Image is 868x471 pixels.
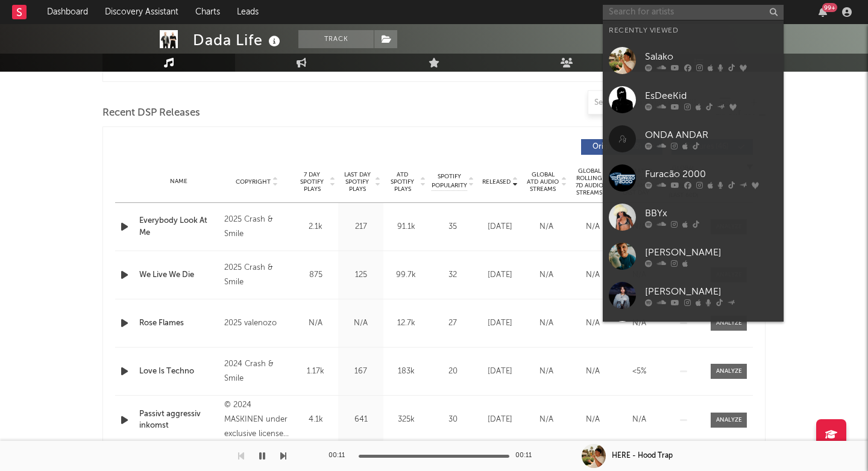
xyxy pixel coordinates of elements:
[296,317,335,329] div: N/A
[480,269,520,281] div: [DATE]
[386,366,426,378] div: 183k
[139,366,218,378] a: Love Is Techno
[603,80,784,119] a: EsDeeKid
[526,317,567,329] div: N/A
[432,221,474,233] div: 35
[603,41,784,80] a: Salako
[432,172,467,190] span: Spotify Popularity
[619,414,659,426] div: N/A
[645,49,778,64] div: Salako
[603,237,784,276] a: [PERSON_NAME]
[296,221,335,233] div: 2.1k
[341,317,380,329] div: N/A
[480,317,520,329] div: [DATE]
[386,414,426,426] div: 325k
[645,284,778,299] div: [PERSON_NAME]
[480,366,520,378] div: [DATE]
[645,167,778,181] div: Furacão 2000
[526,269,567,281] div: N/A
[588,98,715,108] input: Search by song name or URL
[386,269,426,281] div: 99.7k
[341,366,380,378] div: 167
[619,317,659,329] div: N/A
[645,89,778,103] div: EsDeeKid
[386,317,426,329] div: 12.7k
[612,451,673,461] div: HERE - Hood Trap
[341,269,380,281] div: 125
[236,178,271,186] span: Copyright
[526,221,567,233] div: N/A
[386,221,426,233] div: 91.1k
[822,3,837,12] div: 99 +
[573,269,613,281] div: N/A
[645,245,778,260] div: [PERSON_NAME]
[139,269,218,281] a: We Live We Die
[224,213,290,242] div: 2025 Crash & Smile
[603,119,784,158] a: ONDA ANDAR
[341,414,380,426] div: 641
[224,398,290,441] div: © 2024 MASKINEN under exclusive license to BIG DROP Music, a divison of Warner Music Sweden AB
[480,221,520,233] div: [DATE]
[573,221,613,233] div: N/A
[603,198,784,237] a: BBYx
[573,167,606,196] span: Global Rolling 7D Audio Streams
[139,215,218,239] a: Everybody Look At Me
[645,206,778,220] div: BBYx
[224,357,290,386] div: 2024 Crash & Smile
[296,171,328,193] span: 7 Day Spotify Plays
[526,366,567,378] div: N/A
[341,221,380,233] div: 217
[526,414,567,426] div: N/A
[603,158,784,198] a: Furacão 2000
[296,414,335,426] div: 4.1k
[482,178,511,186] span: Released
[296,366,335,378] div: 1.17k
[619,366,659,378] div: <5%
[589,143,644,151] span: Originals ( 228 )
[296,269,335,281] div: 875
[386,171,418,193] span: ATD Spotify Plays
[432,269,474,281] div: 32
[526,171,559,193] span: Global ATD Audio Streams
[432,414,474,426] div: 30
[573,317,613,329] div: N/A
[193,30,283,50] div: Dada Life
[573,366,613,378] div: N/A
[603,276,784,315] a: [PERSON_NAME]
[573,414,613,426] div: N/A
[329,449,353,463] div: 00:11
[139,408,218,432] a: Passivt aggressiv inkomst
[819,7,827,17] button: 99+
[480,414,520,426] div: [DATE]
[432,366,474,378] div: 20
[581,139,662,155] button: Originals(228)
[341,171,373,193] span: Last Day Spotify Plays
[139,317,218,329] a: Rose Flames
[603,5,784,20] input: Search for artists
[432,317,474,329] div: 27
[139,177,218,186] div: Name
[224,261,290,290] div: 2025 Crash & Smile
[609,23,778,38] div: Recently Viewed
[224,316,290,331] div: 2025 valenozo
[298,30,374,48] button: Track
[645,128,778,142] div: ONDA ANDAR
[515,449,539,463] div: 00:11
[603,315,784,354] a: Bonkers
